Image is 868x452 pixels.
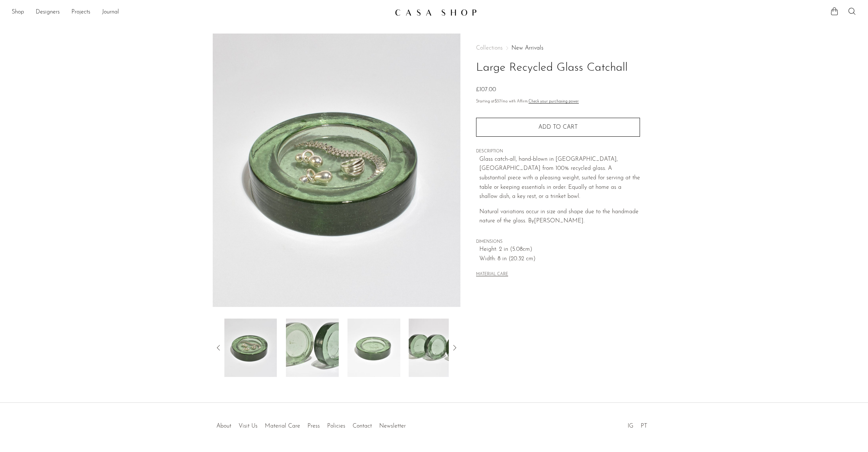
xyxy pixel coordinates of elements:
a: Designers [36,8,60,17]
a: PT [641,423,647,429]
img: Large Recycled Glass Catchall [224,319,277,377]
a: IG [628,423,633,429]
img: Large Recycled Glass Catchall [409,319,462,377]
span: Height: 2 in (5.08cm) [479,245,640,254]
button: MATERIAL CARE [476,272,508,277]
a: Press [307,423,320,429]
nav: Desktop navigation [12,6,389,19]
img: Large Recycled Glass Catchall [286,319,339,377]
ul: Social Medias [624,417,651,431]
span: Collections [476,45,503,51]
a: Visit Us [239,423,258,429]
a: New Arrivals [511,45,543,51]
span: £107.00 [476,87,496,93]
a: Check your purchasing power - Learn more about Affirm Financing (opens in modal) [529,100,579,104]
a: Policies [327,423,345,429]
img: Large Recycled Glass Catchall [213,34,461,307]
span: DIMENSIONS [476,239,640,245]
nav: Breadcrumbs [476,45,640,51]
a: About [216,423,231,429]
img: Large Recycled Glass Catchall [347,319,400,377]
span: Add to cart [538,124,578,131]
ul: Quick links [213,417,409,431]
span: DESCRIPTION [476,148,640,155]
h1: Large Recycled Glass Catchall [476,59,640,77]
a: Projects [71,8,90,17]
p: Glass catch-all, hand-blown in [GEOGRAPHIC_DATA], [GEOGRAPHIC_DATA] from 100% recycled glass. A s... [479,155,640,202]
a: Journal [102,8,119,17]
a: Contact [353,423,372,429]
span: Natural variations occur in size and shape due to the handmade nature of the glass. By [PERSON_NA... [479,209,639,224]
button: Add to cart [476,118,640,137]
a: Shop [12,8,24,17]
span: Width: 8 in (20.32 cm) [479,254,640,264]
span: $37 [495,100,501,104]
ul: NEW HEADER MENU [12,6,389,19]
a: Material Care [265,423,300,429]
p: Starting at /mo with Affirm. [476,98,640,105]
